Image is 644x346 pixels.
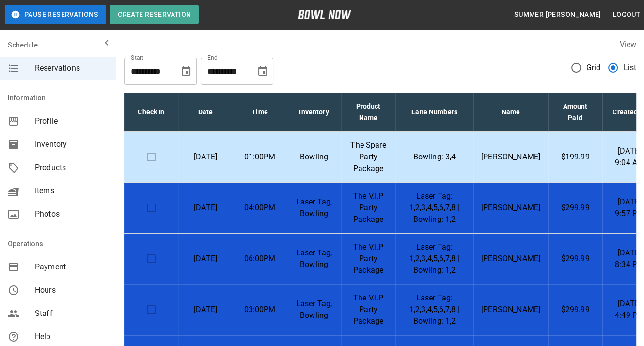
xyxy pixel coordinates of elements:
[35,185,109,197] span: Items
[349,292,388,327] p: The V.I.P Party Package
[240,304,279,315] p: 03:00PM
[35,308,109,319] span: Staff
[186,253,225,265] p: [DATE]
[35,139,109,150] span: Inventory
[349,140,388,174] p: The Spare Party Package
[35,261,109,273] span: Payment
[35,162,109,173] span: Products
[609,6,644,24] button: Logout
[186,304,225,315] p: [DATE]
[186,151,225,163] p: [DATE]
[349,241,388,276] p: The V.I.P Party Package
[240,202,279,214] p: 04:00PM
[295,247,333,270] p: Laser Tag, Bowling
[341,93,395,132] th: Product Name
[298,10,351,19] img: logo
[295,196,333,220] p: Laser Tag, Bowling
[556,253,595,265] p: $299.99
[481,151,540,163] p: [PERSON_NAME]
[186,202,225,214] p: [DATE]
[349,190,388,225] p: The V.I.P Party Package
[473,93,548,132] th: Name
[240,253,279,265] p: 06:00PM
[295,151,333,163] p: Bowling
[178,93,233,132] th: Date
[403,151,466,163] p: Bowling: 3,4
[623,62,636,74] span: List
[619,40,636,49] label: View
[295,298,333,321] p: Laser Tag, Bowling
[556,151,595,163] p: $199.99
[586,62,601,74] span: Grid
[548,93,602,132] th: Amount Paid
[5,5,106,24] button: Pause Reservations
[35,63,109,74] span: Reservations
[233,93,287,132] th: Time
[240,151,279,163] p: 01:00PM
[481,253,540,265] p: [PERSON_NAME]
[110,5,199,24] button: Create Reservation
[35,331,109,343] span: Help
[35,284,109,296] span: Hours
[481,202,540,214] p: [PERSON_NAME]
[395,93,473,132] th: Lane Numbers
[403,241,466,276] p: Laser Tag: 1,2,3,4,5,6,7,8 | Bowling: 1,2
[124,93,178,132] th: Check In
[287,93,341,132] th: Inventory
[35,115,109,127] span: Profile
[481,304,540,315] p: [PERSON_NAME]
[556,202,595,214] p: $299.99
[35,208,109,220] span: Photos
[403,292,466,327] p: Laser Tag: 1,2,3,4,5,6,7,8 | Bowling: 1,2
[556,304,595,315] p: $299.99
[253,62,272,81] button: Choose date, selected date is Nov 2, 2025
[510,6,605,24] button: Summer [PERSON_NAME]
[176,62,196,81] button: Choose date, selected date is Oct 2, 2025
[403,190,466,225] p: Laser Tag: 1,2,3,4,5,6,7,8 | Bowling: 1,2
